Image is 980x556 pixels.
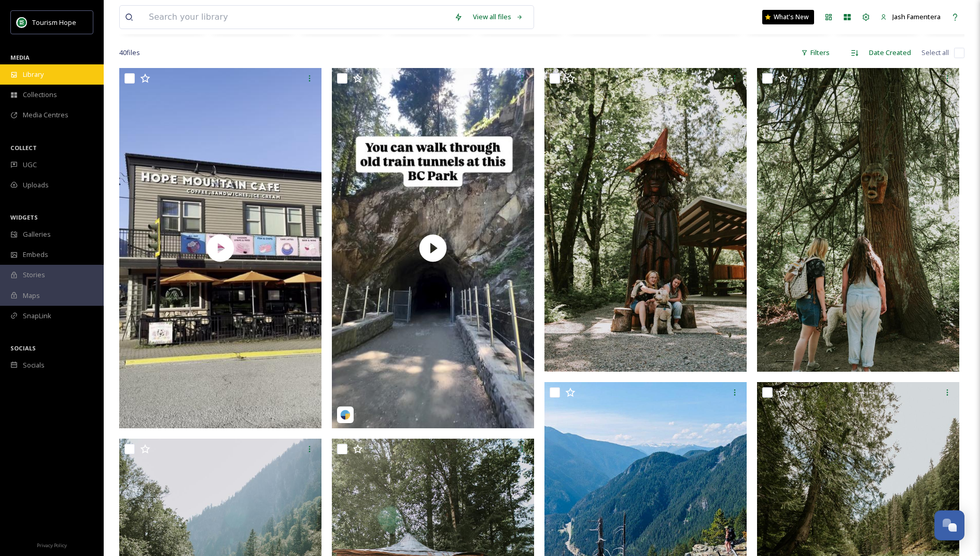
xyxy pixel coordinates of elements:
img: Scenic Route 7 _ Syéx̱w Chó:leqw Adventure Park11.jpg [544,68,747,372]
span: Media Centres [23,110,68,120]
img: thumbnail [332,68,534,428]
span: 40 file s [119,48,140,58]
span: SOCIALS [10,344,36,352]
span: Jash Famentera [892,12,941,21]
span: Stories [23,270,45,280]
span: Galleries [23,229,51,239]
span: COLLECT [10,144,37,152]
button: Open Chat [934,510,964,540]
img: thumbnail [119,68,321,428]
a: Privacy Policy [37,538,67,551]
div: Date Created [864,43,916,63]
span: Maps [23,291,40,301]
span: SnapLink [23,311,51,321]
span: Library [23,70,44,79]
img: logo.png [17,17,27,28]
span: MEDIA [10,53,30,61]
a: View all files [468,7,528,27]
span: UGC [23,160,37,170]
img: snapsea-logo.png [340,410,351,420]
span: Socials [23,360,45,370]
span: WIDGETS [10,213,38,221]
span: Embeds [23,250,48,260]
img: Scenic Route 7 _ Syéx̱w Chó:leqw Adventure Park.jpg [757,68,959,372]
div: Filters [796,43,835,63]
span: Privacy Policy [37,542,67,549]
span: Select all [921,48,949,58]
input: Search your library [144,6,449,29]
a: Jash Famentera [875,7,946,27]
a: What's New [762,10,814,24]
span: Uploads [23,180,49,190]
span: Tourism Hope [32,18,76,27]
span: Collections [23,90,57,100]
